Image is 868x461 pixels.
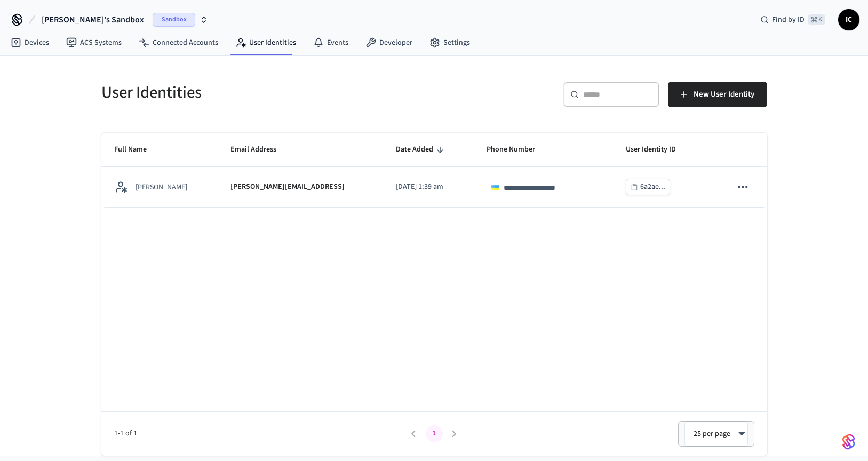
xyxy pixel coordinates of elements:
span: New User Identity [694,88,754,101]
a: ACS Systems [58,33,130,52]
span: 1-1 of 1 [114,428,404,439]
button: 6a2ae... [626,179,670,195]
h5: User Identities [101,82,428,104]
button: New User Identity [668,82,767,107]
div: Ukraine: + 380 [487,179,507,196]
div: Find by ID⌘ K [752,10,834,29]
span: [PERSON_NAME]'s Sandbox [42,13,144,26]
button: page 1 [426,425,443,442]
nav: pagination navigation [404,425,465,442]
a: Devices [2,33,58,52]
p: [PERSON_NAME] [136,182,187,193]
a: Events [305,33,357,52]
span: IC [839,10,858,29]
a: Connected Accounts [130,33,227,52]
div: 25 per page [684,421,748,447]
a: Settings [421,33,479,52]
a: User Identities [227,33,305,52]
span: ⌘ K [808,14,825,25]
span: Date Added [396,141,447,158]
p: [DATE] 1:39 am [396,181,461,193]
span: Find by ID [772,14,805,25]
div: 6a2ae... [640,180,665,194]
span: Phone Number [487,141,549,158]
a: Developer [357,33,421,52]
span: Email Address [230,141,290,158]
table: sticky table [101,133,767,208]
span: User Identity ID [626,141,690,158]
button: IC [838,9,859,30]
span: Full Name [114,141,161,158]
p: [PERSON_NAME][EMAIL_ADDRESS] [230,181,345,193]
img: SeamLogoGradient.69752ec5.svg [842,433,855,450]
span: Sandbox [153,13,195,27]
